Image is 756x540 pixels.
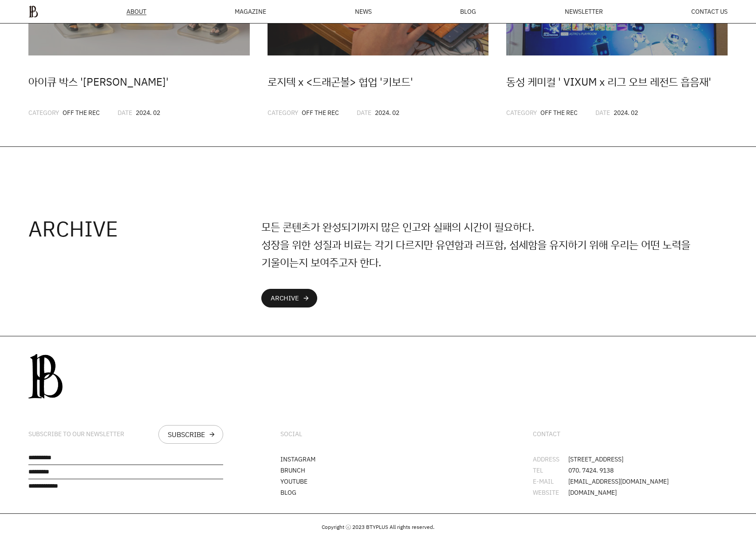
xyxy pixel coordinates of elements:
[280,430,302,438] div: SOCIAL
[375,108,399,117] span: 2024. 02
[28,218,261,239] h4: ARCHIVE
[280,477,307,485] a: YOUTUBE
[271,295,299,302] div: ARCHIVE
[568,478,669,485] span: [EMAIL_ADDRESS][DOMAIN_NAME]
[568,489,617,496] span: [DOMAIN_NAME]
[568,467,614,473] span: 070. 7424. 9138
[357,108,371,117] span: DATE
[235,8,266,15] div: MAGAZINE
[595,108,610,117] span: DATE
[533,456,568,462] div: ADDRESS
[302,108,339,117] span: OFF THE REC
[63,108,100,117] span: OFF THE REC
[126,8,146,15] span: ABOUT
[209,431,216,438] div: arrow_forward
[28,73,250,90] div: 아이큐 박스 '[PERSON_NAME]'
[280,466,305,474] a: BRUNCH
[268,73,489,90] div: 로지텍 x <드래곤볼> 협업 '키보드'
[28,354,63,398] img: 0afca24db3087.png
[28,430,124,438] div: SUBSCRIBE TO OUR NEWSLETTER
[261,289,317,307] a: ARCHIVEarrow_forward
[168,431,205,438] div: SUBSCRIBE
[28,5,38,18] img: ba379d5522eb3.png
[691,8,728,15] a: CONTACT US
[303,295,310,302] div: arrow_forward
[126,8,146,15] a: ABOUT
[118,108,132,117] span: DATE
[280,455,315,463] a: INSTAGRAM
[280,488,296,497] a: BLOG
[261,218,728,271] p: 모든 콘텐츠가 완성되기까지 많은 인고와 실패의 시간이 필요하다. 성장을 위한 성질과 비료는 각기 다르지만 유연함과 러프함, 섬세함을 유지하기 위해 우리는 어떤 노력을 기울이는...
[533,478,568,485] div: E-MAIL
[533,430,560,438] div: CONTACT
[506,73,728,90] div: 동성 케미컬 ' VIXUM x 리그 오브 레전드 흡음재'
[565,8,603,15] a: NEWSLETTER
[28,108,59,117] span: CATEGORY
[614,108,638,117] span: 2024. 02
[460,8,476,15] a: BLOG
[136,108,160,117] span: 2024. 02
[540,108,578,117] span: OFF THE REC
[533,456,728,462] li: [STREET_ADDRESS]
[268,108,298,117] span: CATEGORY
[533,467,568,473] div: TEL
[533,489,568,496] div: WEBSITE
[506,108,537,117] span: CATEGORY
[355,8,372,15] a: NEWS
